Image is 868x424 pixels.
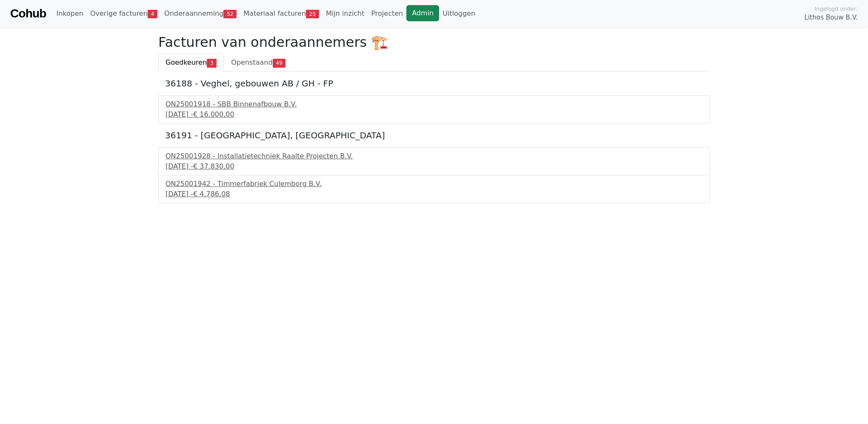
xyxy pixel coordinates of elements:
a: Onderaanneming52 [161,5,240,22]
a: ON25001928 - Installatietechniek Raalte Projecten B.V.[DATE] -€ 37.830,00 [166,151,702,172]
a: Inkopen [53,5,86,22]
span: € 16.000,00 [193,110,234,118]
span: 4 [148,10,157,18]
span: 3 [207,59,217,67]
span: 25 [306,10,319,18]
div: ON25001942 - Timmerfabriek Culemborg B.V. [166,179,702,189]
div: ON25001918 - SBB Binnenafbouw B.V. [166,99,702,109]
a: Overige facturen4 [87,5,161,22]
a: Materiaal facturen25 [240,5,323,22]
span: € 4.786,08 [193,190,230,198]
div: ON25001928 - Installatietechniek Raalte Projecten B.V. [166,151,702,161]
h5: 36191 - [GEOGRAPHIC_DATA], [GEOGRAPHIC_DATA] [165,130,703,140]
a: Goedkeuren3 [158,54,224,72]
h5: 36188 - Veghel, gebouwen AB / GH - FP [165,78,703,89]
a: Projecten [368,5,406,22]
div: [DATE] - [166,109,702,120]
h2: Facturen van onderaannemers 🏗️ [158,34,710,50]
span: Lithos Bouw B.V. [805,13,858,23]
span: 49 [273,59,286,67]
span: Openstaand [231,58,272,66]
a: Openstaand49 [224,54,293,72]
div: [DATE] - [166,189,702,199]
a: Cohub [10,3,46,24]
div: [DATE] - [166,161,702,172]
a: Admin [406,5,439,21]
a: ON25001942 - Timmerfabriek Culemborg B.V.[DATE] -€ 4.786,08 [166,179,702,199]
span: Goedkeuren [166,58,207,66]
span: € 37.830,00 [193,162,234,170]
span: 52 [223,10,237,18]
a: Mijn inzicht [323,5,368,22]
span: Ingelogd onder: [814,5,858,13]
a: ON25001918 - SBB Binnenafbouw B.V.[DATE] -€ 16.000,00 [166,99,702,120]
a: Uitloggen [439,5,479,22]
